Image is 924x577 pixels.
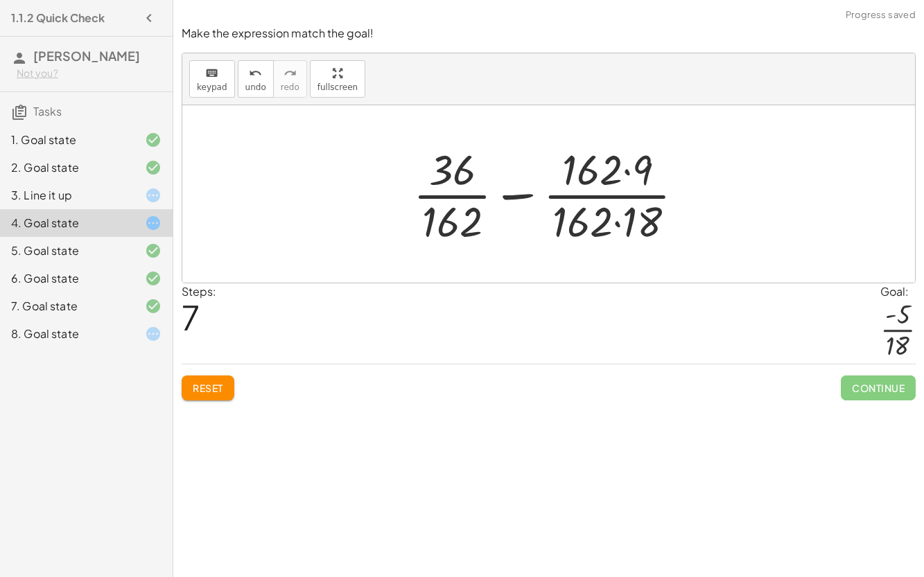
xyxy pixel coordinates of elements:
[11,298,123,314] div: 7. Goal state
[11,187,123,204] div: 3. Line it up
[205,65,218,82] i: keyboard
[11,326,123,342] div: 8. Goal state
[197,82,227,92] span: keypad
[238,60,274,98] button: undoundo
[145,187,162,204] i: Task started.
[281,82,299,92] span: redo
[182,284,216,299] label: Steps:
[11,215,123,231] div: 4. Goal state
[145,298,162,314] i: Task finished and correct.
[145,326,162,342] i: Task started.
[33,104,62,118] span: Tasks
[11,132,123,148] div: 1. Goal state
[182,296,200,338] span: 7
[11,270,123,287] div: 6. Goal state
[11,242,123,259] div: 5. Goal state
[245,82,266,92] span: undo
[145,270,162,287] i: Task finished and correct.
[145,132,162,148] i: Task finished and correct.
[880,283,916,300] div: Goal:
[284,65,297,82] i: redo
[11,10,105,26] h4: 1.1.2 Quick Check
[182,375,234,400] button: Reset
[145,215,162,231] i: Task started.
[182,26,916,42] p: Make the expression match the goal!
[273,60,307,98] button: redoredo
[17,66,162,80] div: Not you?
[846,8,916,22] span: Progress saved
[145,242,162,259] i: Task finished and correct.
[189,60,235,98] button: keyboardkeypad
[11,159,123,176] div: 2. Goal state
[310,60,365,98] button: fullscreen
[33,48,140,64] span: [PERSON_NAME]
[193,382,223,394] span: Reset
[145,159,162,176] i: Task finished and correct.
[317,82,358,92] span: fullscreen
[249,65,262,82] i: undo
